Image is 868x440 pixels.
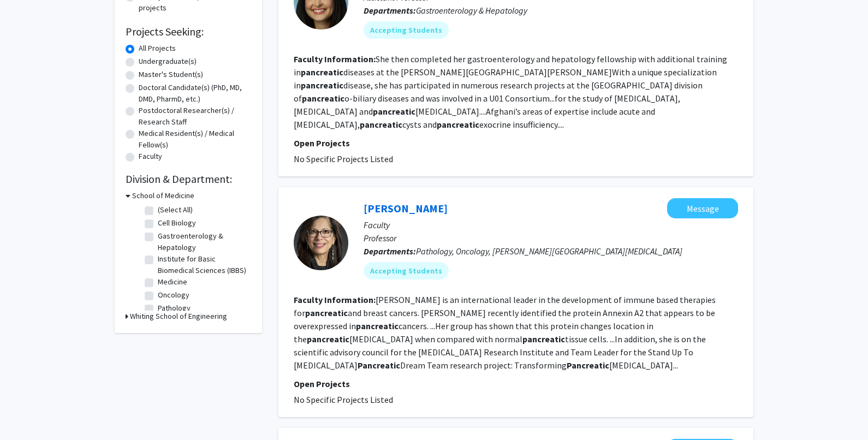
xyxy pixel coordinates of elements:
[294,294,716,371] fg-read-more: [PERSON_NAME] is an international leader in the development of immune based therapies for and bre...
[158,253,248,276] label: Institute for Basic Biomedical Sciences (IBBS)
[139,56,197,67] label: Undergraduate(s)
[567,360,609,371] b: Pancreatic
[294,377,738,390] p: Open Projects
[139,151,162,162] label: Faculty
[158,302,191,314] label: Pathology
[126,173,251,186] h2: Division & Department:
[437,119,479,130] b: pancreatic
[373,106,415,117] b: pancreatic
[126,25,251,38] h2: Projects Seeking:
[294,394,393,405] span: No Specific Projects Listed
[356,320,399,331] b: pancreatic
[667,198,738,218] button: Message Elizabeth Jaffee
[364,5,416,16] b: Departments:
[139,128,251,151] label: Medical Resident(s) / Medical Fellow(s)
[294,153,393,164] span: No Specific Projects Listed
[294,53,376,64] b: Faculty Information:
[130,311,227,322] h3: Whiting School of Engineering
[158,289,189,301] label: Oncology
[158,230,248,253] label: Gastroenterology & Hepatology
[294,136,738,150] p: Open Projects
[301,67,343,78] b: pancreatic
[8,391,46,432] iframe: Chat
[358,360,400,371] b: Pancreatic
[305,307,348,318] b: pancreatic
[158,204,193,216] label: (Select All)
[294,294,376,305] b: Faculty Information:
[364,246,416,257] b: Departments:
[416,246,682,257] span: Pathology, Oncology, [PERSON_NAME][GEOGRAPHIC_DATA][MEDICAL_DATA]
[364,201,448,215] a: [PERSON_NAME]
[364,231,738,245] p: Professor
[364,218,738,231] p: Faculty
[301,80,343,91] b: pancreatic
[139,82,251,105] label: Doctoral Candidate(s) (PhD, MD, DMD, PharmD, etc.)
[158,276,187,288] label: Medicine
[139,69,203,80] label: Master's Student(s)
[364,21,449,39] mat-chip: Accepting Students
[364,262,449,280] mat-chip: Accepting Students
[302,93,344,104] b: pancreatic
[294,53,727,130] fg-read-more: She then completed her gastroenterology and hepatology fellowship with additional training in dis...
[416,5,527,16] span: Gastroenterology & Hepatology
[522,334,565,344] b: pancreatic
[360,119,402,130] b: pancreatic
[132,190,194,201] h3: School of Medicine
[307,334,349,344] b: pancreatic
[139,105,251,128] label: Postdoctoral Researcher(s) / Research Staff
[158,217,196,229] label: Cell Biology
[139,43,176,54] label: All Projects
